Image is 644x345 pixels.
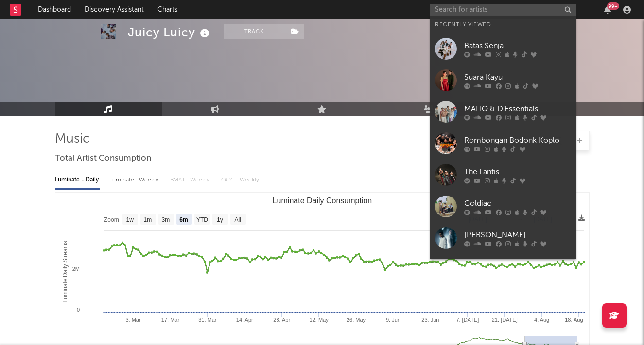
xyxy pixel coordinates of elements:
[430,191,576,222] a: Coldiac
[464,166,571,178] div: The Lantis
[217,216,223,223] text: 1y
[565,317,583,323] text: 18. Aug
[55,153,151,164] span: Total Artist Consumption
[346,317,366,323] text: 26. May
[196,216,208,223] text: YTD
[224,24,285,39] button: Track
[109,172,160,188] div: Luminate - Weekly
[125,317,141,323] text: 3. Mar
[491,317,517,323] text: 21. [DATE]
[236,317,253,323] text: 14. Apr
[430,96,576,128] a: MALIQ & D'Essentials
[198,317,217,323] text: 31. Mar
[464,134,571,146] div: Rombongan Bodonk Koplo
[126,216,134,223] text: 1w
[104,216,119,223] text: Zoom
[161,317,179,323] text: 17. Mar
[604,6,611,14] button: 99+
[430,4,576,16] input: Search for artists
[607,2,619,10] div: 99 +
[464,40,571,51] div: Batas Senja
[385,317,400,323] text: 9. Jun
[435,19,571,31] div: Recently Viewed
[72,266,79,272] text: 2M
[464,229,571,241] div: [PERSON_NAME]
[534,317,549,323] text: 4. Aug
[464,197,571,209] div: Coldiac
[272,197,372,205] text: Luminate Daily Consumption
[464,103,571,115] div: MALIQ & D'Essentials
[430,33,576,65] a: Batas Senja
[55,172,100,188] div: Luminate - Daily
[430,222,576,254] a: [PERSON_NAME]
[161,216,170,223] text: 3m
[234,216,241,223] text: All
[128,24,212,40] div: Juicy Luicy
[309,317,329,323] text: 12. May
[456,317,479,323] text: 7. [DATE]
[76,307,79,312] text: 0
[464,71,571,83] div: Suara Kayu
[421,317,439,323] text: 23. Jun
[430,254,576,285] a: [PERSON_NAME]
[430,159,576,191] a: The Lantis
[430,65,576,96] a: Suara Kayu
[143,216,152,223] text: 1m
[430,128,576,159] a: Rombongan Bodonk Koplo
[179,216,188,223] text: 6m
[61,241,68,302] text: Luminate Daily Streams
[273,317,290,323] text: 28. Apr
